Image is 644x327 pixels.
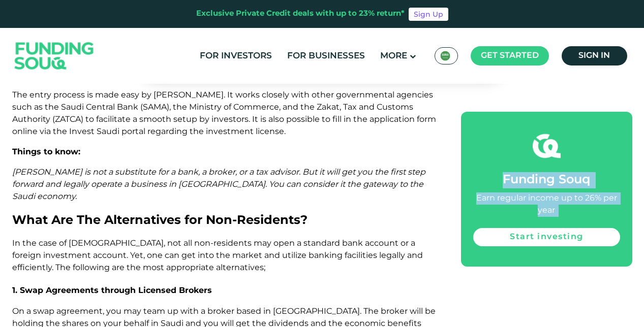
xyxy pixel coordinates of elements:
[503,174,590,186] span: Funding Souq
[12,238,423,272] span: In the case of [DEMOGRAPHIC_DATA], not all non-residents may open a standard bank account or a fo...
[562,46,627,66] a: Sign in
[5,30,104,82] img: Logo
[533,132,561,160] img: fsicon
[440,51,450,61] img: SA Flag
[380,52,407,60] span: More
[12,147,80,156] span: Things to know:
[12,167,425,201] span: [PERSON_NAME] is not a substitute for a bank, a broker, or a tax advisor. But it will get you the...
[196,8,405,20] div: Exclusive Private Credit deals with up to 23% return*
[578,52,610,59] span: Sign in
[12,90,436,136] span: The entry process is made easy by [PERSON_NAME]. It works closely with other governmental agencie...
[12,285,212,295] span: 1. Swap Agreements through Licensed Brokers
[481,52,539,59] span: Get started
[473,228,620,246] a: Start investing
[285,48,367,64] a: For Businesses
[197,48,274,64] a: For Investors
[473,192,620,217] div: Earn regular income up to 26% per year
[12,212,308,227] span: What Are The Alternatives for Non-Residents?
[409,8,448,21] a: Sign Up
